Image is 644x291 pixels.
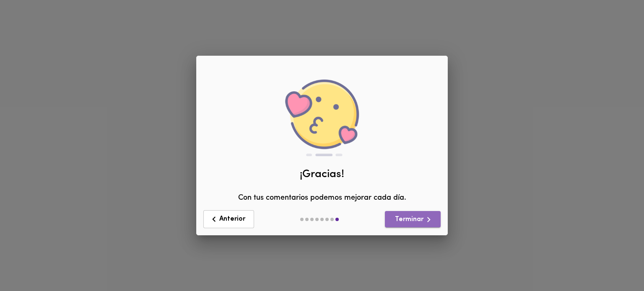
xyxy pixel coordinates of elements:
[392,214,434,225] span: Terminar
[203,58,441,204] div: Con tus comentarios podemos mejorar cada día.
[385,211,441,227] button: Terminar
[209,214,249,224] span: Anterior
[203,167,441,182] div: ¡Gracias!
[203,210,254,228] button: Anterior
[284,80,360,156] img: love.png
[595,242,636,283] iframe: Messagebird Livechat Widget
